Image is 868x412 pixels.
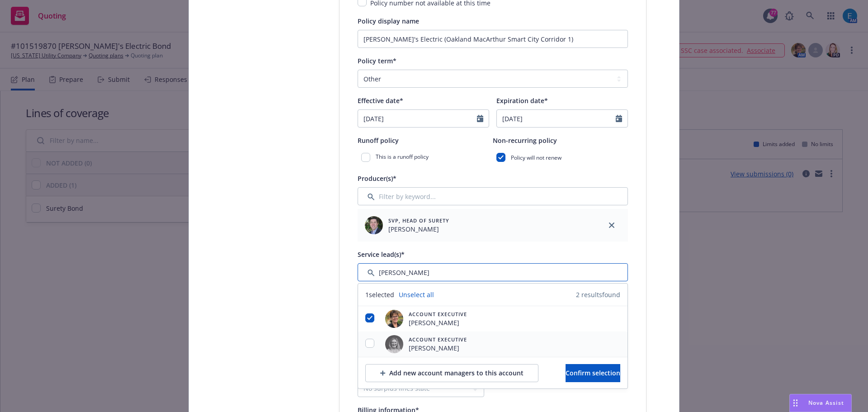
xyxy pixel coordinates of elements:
span: Service lead(s)* [358,250,405,259]
span: Expiration date* [496,96,548,105]
span: Runoff policy [358,136,399,145]
span: Policy term* [358,57,396,65]
img: employee photo [385,310,403,328]
button: Nova Assist [789,394,852,412]
span: Producer(s)* [358,174,396,183]
div: This is a runoff policy [358,149,493,166]
div: Policy will not renew [493,149,628,166]
div: Add new account managers to this account [380,365,524,382]
button: Confirm selection [566,364,620,382]
span: Effective date* [358,96,403,105]
span: Confirm selection [566,369,620,377]
a: Unselect all [399,290,434,299]
input: MM/DD/YYYY [358,110,477,127]
span: Policy display name [358,17,419,25]
img: employee photo [385,335,403,353]
input: MM/DD/YYYY [497,110,616,127]
button: Add new account managers to this account [365,364,538,382]
span: [PERSON_NAME] [409,318,467,327]
span: [PERSON_NAME] [409,343,467,353]
span: SVP, Head of Surety [388,217,449,224]
svg: Calendar [616,115,622,122]
div: Drag to move [790,394,801,412]
span: [PERSON_NAME] [388,224,449,234]
input: Filter by keyword... [358,263,628,281]
svg: Calendar [477,115,483,122]
span: 2 results found [576,290,620,299]
img: employee photo [365,216,383,234]
span: Account Executive [409,310,467,318]
input: Filter by keyword... [358,187,628,205]
a: close [606,220,617,231]
span: Non-recurring policy [493,136,557,145]
span: Nova Assist [808,399,844,407]
span: 1 selected [365,290,394,299]
span: Account Executive [409,336,467,343]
